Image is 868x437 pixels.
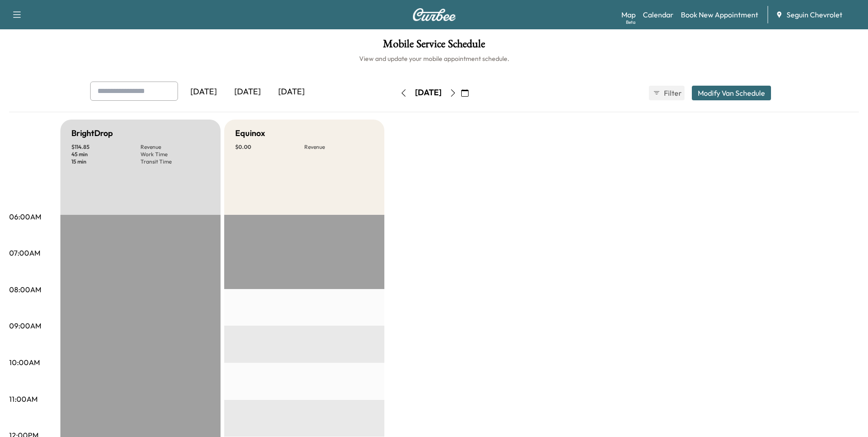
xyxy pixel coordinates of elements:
[9,211,41,222] p: 06:00AM
[9,38,859,54] h1: Mobile Service Schedule
[412,8,456,21] img: Curbee Logo
[415,87,442,98] div: [DATE]
[9,54,859,63] h6: View and update your mobile appointment schedule.
[787,9,842,20] span: Seguin Chevrolet
[9,393,38,404] p: 11:00AM
[140,151,210,158] p: Work Time
[182,82,226,103] div: [DATE]
[140,143,210,151] p: Revenue
[9,357,40,368] p: 10:00AM
[71,158,140,165] p: 15 min
[71,143,140,151] p: $ 114.85
[235,127,265,140] h5: Equinox
[664,87,680,98] span: Filter
[681,9,758,20] a: Book New Appointment
[226,82,270,103] div: [DATE]
[235,143,304,151] p: $ 0.00
[71,151,140,158] p: 45 min
[270,82,313,103] div: [DATE]
[626,19,636,26] div: Beta
[692,86,771,100] button: Modify Van Schedule
[9,247,40,258] p: 07:00AM
[140,158,210,165] p: Transit Time
[649,86,685,100] button: Filter
[304,143,373,151] p: Revenue
[71,127,113,140] h5: BrightDrop
[643,9,674,20] a: Calendar
[9,320,41,331] p: 09:00AM
[9,284,41,295] p: 08:00AM
[621,9,636,20] a: MapBeta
